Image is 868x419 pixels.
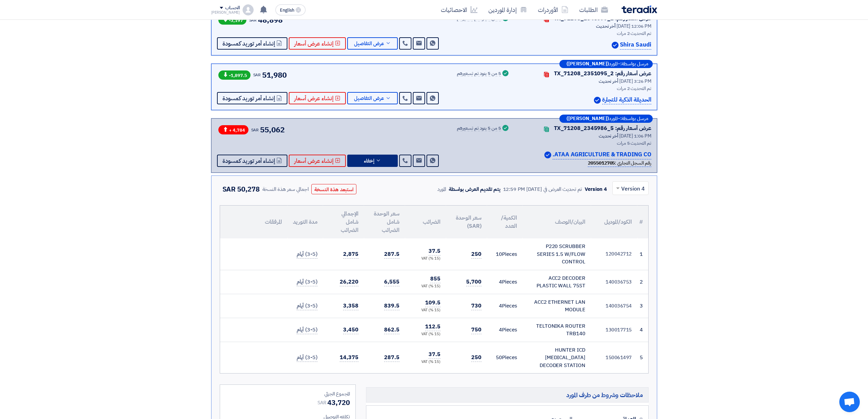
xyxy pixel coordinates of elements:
span: 14,375 [340,353,358,362]
p: ATAA AGRICULTURE & TRADING CO. [553,150,651,159]
button: إخفاء [347,155,398,167]
span: -1,897.5 [218,70,250,80]
span: [DATE] 3:26 PM [619,78,651,85]
a: الطلبات [574,2,613,18]
span: 2,875 [343,250,358,259]
div: اجمالي سعر هذة النسخة [262,185,309,193]
img: Verified Account [612,42,619,49]
div: P220 SCRUBBER SERIES 1.5 W/FLOW CONTROL [528,243,585,266]
span: 250 [471,250,482,259]
button: إنشاء أمر توريد كمسودة [217,37,287,50]
button: إنشاء عرض أسعار [289,155,346,167]
span: 26,220 [340,278,358,286]
span: 3,358 [343,302,358,310]
td: Pieces [487,342,523,373]
a: Open chat [839,392,860,412]
div: (15 %) VAT [410,284,440,289]
td: Pieces [487,270,523,294]
a: الأوردرات [532,2,574,18]
span: 55,062 [260,124,284,135]
div: ACC2 DECODER PLASTIC WALL 75ST [528,274,585,290]
span: 250 [471,353,482,362]
th: مدة التوريد [287,206,323,238]
span: (3-5) أيام [297,353,317,362]
div: عرض أسعار رقم: TX_71208_2351095_2 [554,69,651,78]
span: 37.5 [429,350,440,359]
span: SAR [222,184,236,194]
div: (15 %) VAT [410,359,440,365]
span: 6,555 [384,278,399,286]
span: 112.5 [425,323,440,331]
span: 4 [499,302,502,310]
td: 140036754 [591,294,637,318]
td: 3 [637,294,648,318]
span: إخفاء [364,158,374,163]
button: عرض التفاصيل [347,92,398,104]
span: 750 [471,326,482,334]
span: (3-5) أيام [297,302,317,310]
span: 37.5 [429,247,440,256]
th: الضرائب [405,206,446,238]
div: تم التحديث 5 مرات [518,140,651,147]
span: 5,700 [466,278,482,286]
div: – [559,115,653,123]
p: الحديقة الذكية للتجارة [602,95,651,105]
div: (15 %) VAT [410,256,440,262]
span: مرسل بواسطة: [620,62,648,66]
span: English [280,8,294,13]
div: عرض أسعار رقم: TX_71208_2345986_5 [554,124,651,132]
span: 287.5 [384,250,399,259]
div: المورد [437,185,446,193]
td: Pieces [487,318,523,342]
b: ([PERSON_NAME]) [567,62,609,66]
span: المورد [609,62,618,66]
th: سعر الوحدة (SAR) [446,206,487,238]
span: 855 [430,275,440,283]
span: أخر تحديث [596,23,615,30]
div: (15 %) VAT [410,307,440,313]
button: عرض التفاصيل [347,37,398,50]
span: 4 [499,326,502,333]
span: 51,980 [262,69,286,81]
div: [PERSON_NAME] [211,11,240,14]
th: الإجمالي شامل الضرائب [323,206,364,238]
div: الحساب [225,5,240,11]
span: SAR [249,17,257,23]
h5: ملاحظات وشروط من طرف المورد [366,387,649,403]
span: 10 [496,250,502,258]
div: تم التحديث 2 مرات [518,85,651,92]
span: -3,197 [218,15,246,25]
td: 2 [637,270,648,294]
span: إنشاء عرض أسعار [294,41,334,46]
img: Teradix logo [622,5,657,13]
span: 4 [499,278,502,286]
span: 730 [471,302,482,310]
span: 43,720 [327,397,350,408]
span: (3-5) أيام [297,278,317,286]
span: (3-5) أيام [297,326,317,334]
th: البيان/الوصف [523,206,591,238]
div: رقم السجل التجاري : [588,159,651,167]
span: المورد [609,116,618,121]
span: [DATE] 12:06 PM [616,23,651,30]
div: 5 من 5 بنود تم تسعيرهم [457,71,501,77]
td: 140036753 [591,270,637,294]
span: إنشاء أمر توريد كمسودة [222,96,275,101]
th: # [637,206,648,238]
span: 839.5 [384,302,399,310]
span: (3-5) أيام [297,250,317,259]
button: إنشاء عرض أسعار [289,92,346,104]
div: HUNTER ICD [MEDICAL_DATA] DECODER STATION [528,346,585,369]
span: إنشاء أمر توريد كمسودة [222,158,275,163]
span: SAR [253,72,261,78]
div: 5 من 5 بنود تم تسعيرهم [457,16,501,22]
span: SAR [317,399,326,406]
img: Verified Account [544,152,551,158]
td: 150061497 [591,342,637,373]
div: Version 4 [585,185,607,193]
th: سعر الوحدة شامل الضرائب [364,206,405,238]
b: ([PERSON_NAME]) [567,116,609,121]
img: Verified Account [594,97,601,104]
div: – [559,60,653,68]
span: 3,450 [343,326,358,334]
